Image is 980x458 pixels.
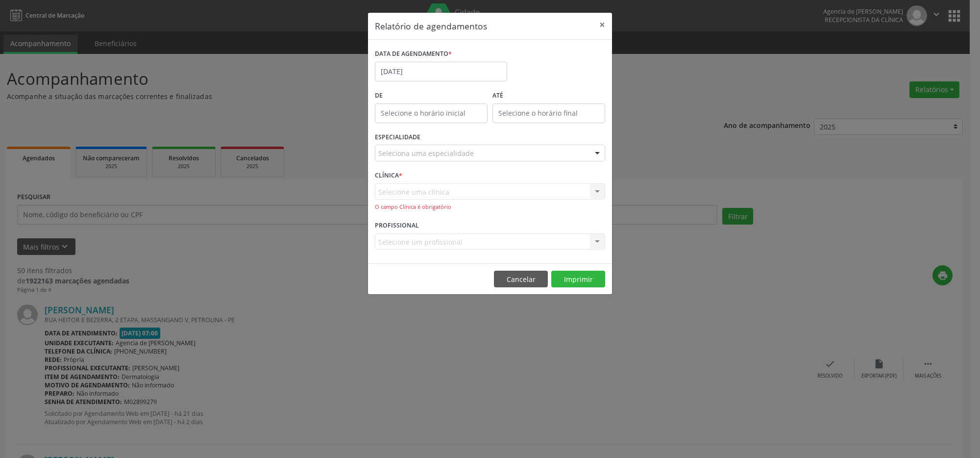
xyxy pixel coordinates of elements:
[375,203,605,211] div: O campo Clínica é obrigatório
[375,168,402,183] label: CLÍNICA
[592,13,612,37] button: Close
[375,103,488,123] input: Selecione o horário inicial
[375,62,507,81] input: Selecione uma data ou intervalo
[492,103,605,123] input: Selecione o horário final
[375,130,420,145] label: ESPECIALIDADE
[378,148,474,158] span: Seleciona uma especialidade
[494,271,548,287] button: Cancelar
[375,218,419,233] label: PROFISSIONAL
[375,20,487,32] h5: Relatório de agendamentos
[492,88,605,103] label: ATÉ
[551,271,605,287] button: Imprimir
[375,47,452,62] label: DATA DE AGENDAMENTO
[375,88,488,103] label: De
